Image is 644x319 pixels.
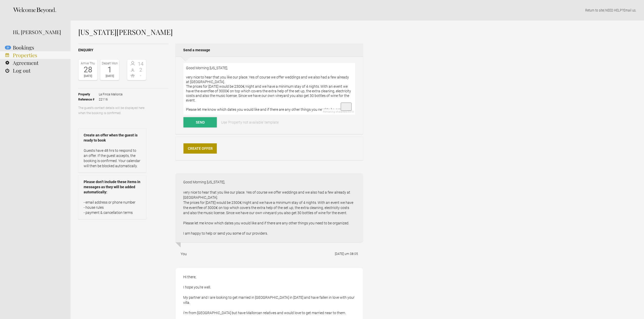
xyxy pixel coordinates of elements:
[84,179,141,195] strong: Please don’t include these items in messages as they will be added automatically:
[5,46,11,49] flynt-notification-badge: 21
[13,28,63,36] div: Hi, [PERSON_NAME]
[175,173,363,242] div: Good Morning [US_STATE], very nice to hear that you like our place. Yes of course we offer weddin...
[181,251,187,256] div: You
[137,67,145,72] span: 2
[137,73,145,78] span: -
[80,74,96,79] div: [DATE]
[78,28,363,36] h1: [US_STATE][PERSON_NAME]
[78,105,146,116] p: The guest’s contact details will be displayed here when the booking is confirmed.
[585,8,604,12] a: Return to site
[99,92,122,97] span: La Finca Mallorca
[175,44,363,56] h2: Send a message
[183,117,217,127] button: Send
[102,61,118,66] div: Depart Mon
[78,92,99,97] strong: Property
[84,200,141,215] p: - email address or phone number - house rules - payment & cancellation terms
[78,97,99,102] strong: Reference #
[78,47,169,53] h2: Enquiry
[335,252,358,256] flynt-date-display: [DATE] um 08:05
[102,74,118,79] div: [DATE]
[84,133,141,143] strong: Create an offer when the guest is ready to book
[183,143,217,154] a: Create Offer
[80,61,96,66] div: Arrive Thu
[218,117,282,127] a: Use 'Property not available' template
[623,8,636,12] a: Email us
[102,66,118,74] div: 1
[137,61,145,66] span: 14
[183,63,355,115] textarea: To enrich screen reader interactions, please activate Accessibility in Grammarly extension settings
[80,66,96,74] div: 28
[99,97,122,102] span: 22116
[84,148,141,168] p: Guests have 48 hrs to respond to an offer. If the guest accepts, the booking is confirmed. Your c...
[78,8,636,13] p: | NEED HELP? .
